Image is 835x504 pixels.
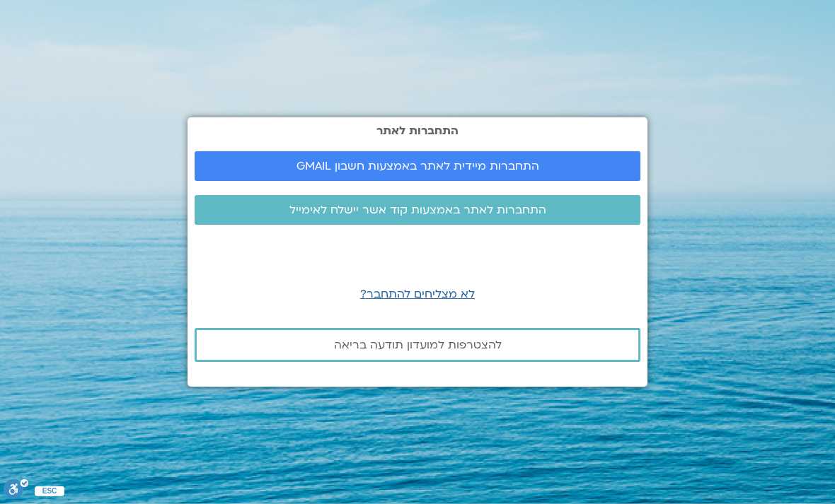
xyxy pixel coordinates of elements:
[296,160,539,172] span: התחברות מיידית לאתר באמצעות חשבון GMAIL
[360,286,475,302] a: לא מצליחים להתחבר?
[195,151,640,181] a: התחברות מיידית לאתר באמצעות חשבון GMAIL
[334,339,502,351] span: להצטרפות למועדון תודעה בריאה
[195,195,640,225] a: התחברות לאתר באמצעות קוד אשר יישלח לאימייל
[289,204,546,216] span: התחברות לאתר באמצעות קוד אשר יישלח לאימייל
[195,328,640,362] a: להצטרפות למועדון תודעה בריאה
[195,124,640,137] h2: התחברות לאתר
